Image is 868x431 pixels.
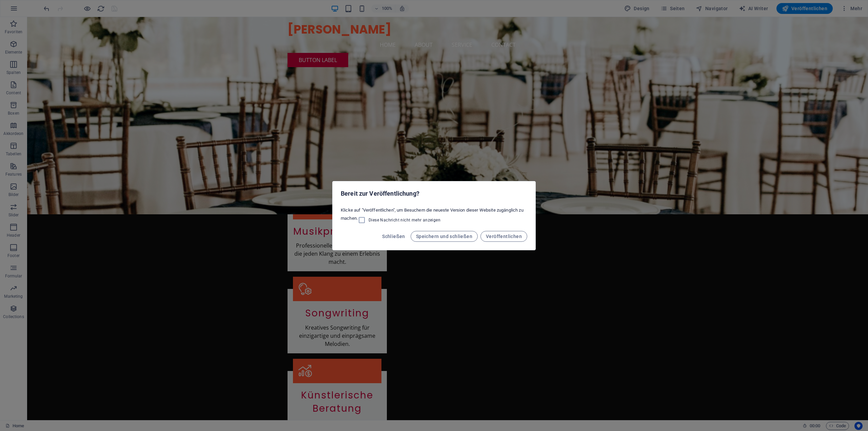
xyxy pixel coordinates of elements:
[341,190,527,198] h2: Bereit zur Veröffentlichung?
[480,231,527,242] button: Veröffentlichen
[379,231,408,242] button: Schließen
[416,234,472,239] span: Speichern und schließen
[486,234,522,239] span: Veröffentlichen
[411,231,478,242] button: Speichern und schließen
[382,234,405,239] span: Schließen
[369,217,440,223] span: Diese Nachricht nicht mehr anzeigen
[333,204,535,227] div: Klicke auf "Veröffentlichen", um Besuchern die neueste Version dieser Website zugänglich zu machen.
